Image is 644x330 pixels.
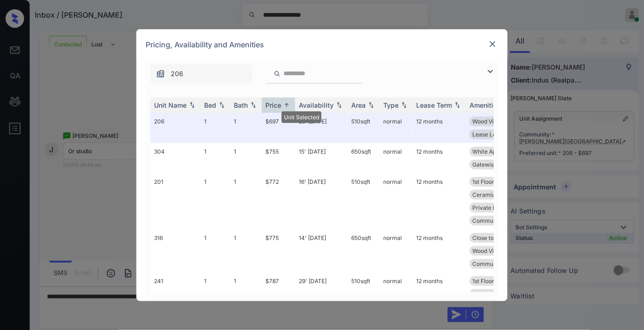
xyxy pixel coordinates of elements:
[472,161,497,168] span: Gatewise
[472,260,514,267] span: Community Fee
[282,102,291,109] img: sorting
[262,272,295,329] td: $787
[453,102,462,108] img: sorting
[399,102,409,108] img: sorting
[412,229,466,272] td: 12 months
[150,272,200,329] td: 241
[230,173,262,229] td: 1
[230,113,262,143] td: 1
[416,101,452,109] div: Lease Term
[472,118,519,125] span: Wood Vinyl Bed ...
[472,148,519,155] span: White Appliance...
[412,113,466,143] td: 12 months
[230,143,262,173] td: 1
[230,229,262,272] td: 1
[348,173,380,229] td: 510 sqft
[217,102,226,108] img: sorting
[472,131,502,138] span: Lease Lock
[150,113,200,143] td: 206
[295,229,348,272] td: 14' [DATE]
[472,234,544,241] span: Close to [PERSON_NAME]...
[472,291,517,298] span: Ceramic Tile Di...
[472,204,506,211] span: Private Patio
[472,217,514,224] span: Community Fee
[380,143,412,173] td: normal
[154,101,187,109] div: Unit Name
[380,113,412,143] td: normal
[150,173,200,229] td: 201
[485,66,496,77] img: icon-zuma
[200,272,230,329] td: 1
[412,272,466,329] td: 12 months
[412,173,466,229] td: 12 months
[295,143,348,173] td: 15' [DATE]
[412,143,466,173] td: 12 months
[295,272,348,329] td: 29' [DATE]
[348,143,380,173] td: 650 sqft
[335,102,344,108] img: sorting
[295,173,348,229] td: 16' [DATE]
[274,70,281,78] img: icon-zuma
[156,69,165,78] img: icon-zuma
[200,143,230,173] td: 1
[348,272,380,329] td: 510 sqft
[234,101,248,109] div: Bath
[200,229,230,272] td: 1
[367,102,376,108] img: sorting
[200,173,230,229] td: 1
[150,229,200,272] td: 316
[383,101,399,109] div: Type
[262,113,295,143] td: $697
[472,178,494,185] span: 1st Floor
[348,229,380,272] td: 650 sqft
[472,247,517,254] span: Wood Vinyl Dini...
[265,101,281,109] div: Price
[295,113,348,143] td: 28' [DATE]
[187,102,197,108] img: sorting
[262,143,295,173] td: $755
[230,272,262,329] td: 1
[150,143,200,173] td: 304
[470,101,501,109] div: Amenities
[136,29,508,60] div: Pricing, Availability and Amenities
[299,101,334,109] div: Availability
[171,69,183,79] span: 206
[262,173,295,229] td: $772
[472,191,517,198] span: Ceramic Tile Di...
[262,229,295,272] td: $775
[249,102,258,108] img: sorting
[488,39,497,49] img: close
[351,101,366,109] div: Area
[472,278,494,285] span: 1st Floor
[200,113,230,143] td: 1
[380,229,412,272] td: normal
[204,101,216,109] div: Bed
[348,113,380,143] td: 510 sqft
[380,272,412,329] td: normal
[380,173,412,229] td: normal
